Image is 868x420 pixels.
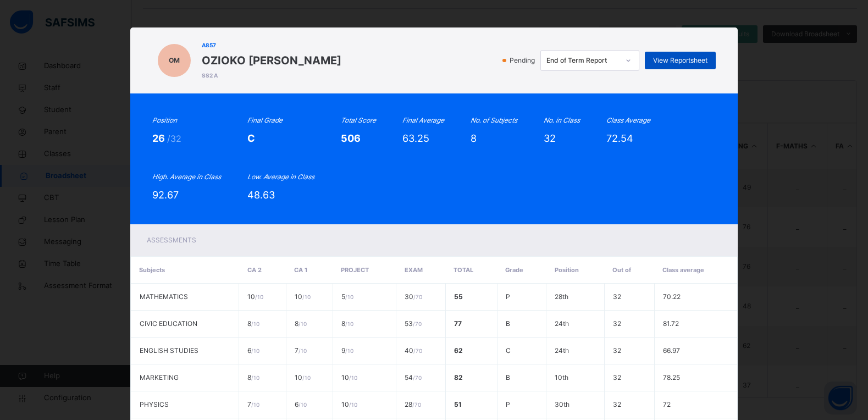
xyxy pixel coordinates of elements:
i: Position [152,116,177,124]
span: ENGLISH STUDIES [140,346,198,355]
span: Out of [612,266,631,274]
span: / 10 [298,347,307,354]
span: Assessments [147,236,196,244]
span: 82 [454,373,463,382]
i: Total Score [341,116,376,124]
span: / 10 [345,294,353,300]
span: EXAM [405,266,423,274]
span: 30 [405,292,422,301]
span: OM [169,56,180,65]
span: / 70 [413,294,422,300]
span: MARKETING [140,373,179,382]
span: / 10 [302,294,311,300]
span: / 70 [412,401,421,408]
span: SS2 A [202,71,341,80]
span: 66.97 [663,346,680,355]
span: 10 [341,373,357,382]
i: Class Average [606,116,650,124]
span: 63.25 [402,132,429,144]
span: 72 [663,400,671,408]
span: A857 [202,41,341,49]
span: B [506,373,510,382]
span: C [506,346,511,355]
span: /32 [167,133,181,144]
span: 6 [247,346,259,355]
span: 10 [295,292,311,301]
span: Subjects [139,266,165,274]
span: 77 [454,319,462,328]
span: Position [555,266,579,274]
span: C [247,132,255,144]
span: / 10 [298,320,307,327]
span: 32 [544,132,556,144]
i: Final Average [402,116,444,124]
span: / 10 [302,374,311,381]
span: 506 [341,132,361,144]
span: 8 [247,373,259,382]
span: 5 [341,292,353,301]
i: Final Grade [247,116,283,124]
span: Class average [662,266,704,274]
span: 70.22 [663,292,681,301]
span: / 10 [349,374,357,381]
span: 51 [454,400,462,408]
span: 10 [295,373,311,382]
span: 32 [613,292,621,301]
span: 28th [555,292,568,301]
span: 30th [555,400,570,408]
i: High. Average in Class [152,173,221,181]
span: 72.54 [606,132,633,144]
span: 6 [295,400,307,408]
span: 62 [454,346,463,355]
span: CA 2 [247,266,262,274]
span: 40 [405,346,422,355]
span: P [506,400,510,408]
span: PROJECT [341,266,369,274]
span: / 10 [349,401,357,408]
span: MATHEMATICS [140,292,188,301]
span: / 10 [345,320,353,327]
span: / 70 [413,374,422,381]
div: End of Term Report [546,56,619,65]
span: / 10 [251,347,259,354]
span: 8 [341,319,353,328]
span: CA 1 [294,266,307,274]
span: 54 [405,373,422,382]
span: PHYSICS [140,400,169,408]
span: 10th [555,373,568,382]
span: / 10 [255,294,263,300]
span: 8 [247,319,259,328]
span: View Reportsheet [653,56,707,65]
span: / 10 [251,374,259,381]
span: Total [454,266,473,274]
span: / 10 [298,401,307,408]
i: Low. Average in Class [247,173,314,181]
span: B [506,319,510,328]
span: 10 [341,400,357,408]
span: 26 [152,132,167,144]
span: / 10 [251,401,259,408]
span: 24th [555,346,569,355]
span: 48.63 [247,189,275,201]
span: 8 [471,132,477,144]
span: 7 [295,346,307,355]
span: / 70 [413,347,422,354]
span: 32 [613,400,621,408]
span: Pending [508,56,538,65]
span: 32 [613,373,621,382]
span: / 10 [345,347,353,354]
span: Grade [505,266,523,274]
span: 53 [405,319,422,328]
span: 24th [555,319,569,328]
span: 10 [247,292,263,301]
span: 32 [613,319,621,328]
span: 81.72 [663,319,679,328]
span: 55 [454,292,463,301]
i: No. of Subjects [471,116,517,124]
span: 9 [341,346,353,355]
span: P [506,292,510,301]
span: / 10 [251,320,259,327]
span: OZIOKO [PERSON_NAME] [202,52,341,69]
span: 32 [613,346,621,355]
span: 7 [247,400,259,408]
